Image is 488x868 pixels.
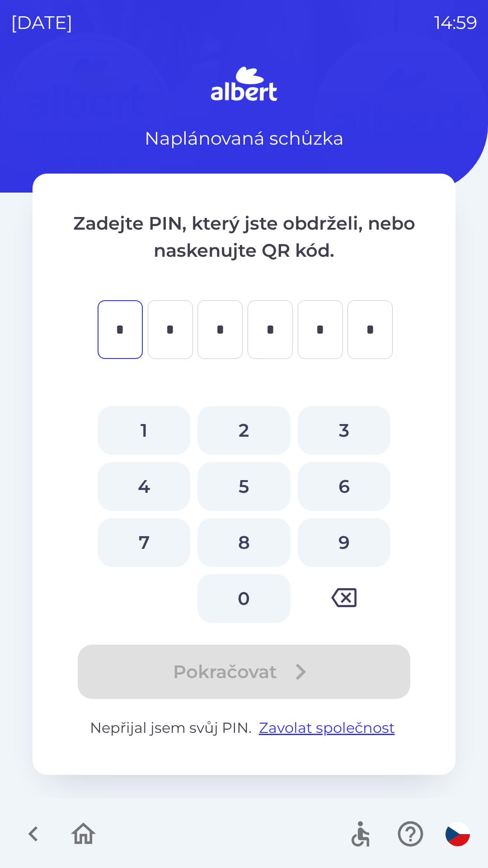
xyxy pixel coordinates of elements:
[98,406,190,455] button: 1
[434,9,477,36] p: 14:59
[298,406,390,455] button: 3
[446,822,470,846] img: cs flag
[69,210,419,264] p: Zadejte PIN, který jste obdrželi, nebo naskenujte QR kód.
[255,717,399,739] button: Zavolat společnost
[98,462,190,511] button: 4
[33,63,455,107] img: Logo
[298,518,390,567] button: 9
[69,717,419,739] p: Nepřijal jsem svůj PIN.
[98,518,190,567] button: 7
[298,462,390,511] button: 6
[197,574,290,623] button: 0
[197,462,290,511] button: 5
[145,125,344,152] p: Naplánovaná schůzka
[11,9,73,36] p: [DATE]
[197,518,290,567] button: 8
[197,406,290,455] button: 2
